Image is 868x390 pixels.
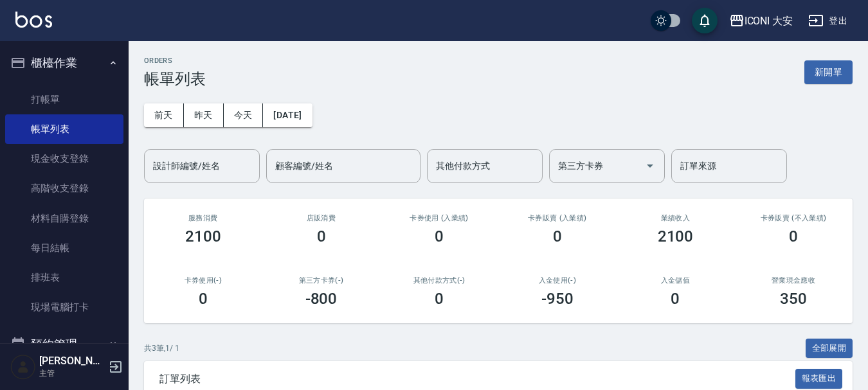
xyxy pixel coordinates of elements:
button: 前天 [144,103,184,127]
div: ICONI 大安 [745,13,793,29]
span: 訂單列表 [159,373,795,386]
p: 共 3 筆, 1 / 1 [144,342,179,354]
button: 全部展開 [806,339,853,359]
h2: ORDERS [144,57,206,65]
h3: 0 [671,290,680,308]
h2: 卡券販賣 (不入業績) [750,214,837,222]
a: 每日結帳 [5,233,123,263]
button: Open [640,155,660,176]
h2: 入金儲值 [632,276,719,285]
a: 材料自購登錄 [5,204,123,233]
h3: 2100 [658,227,694,245]
h3: 0 [199,290,208,308]
h5: [PERSON_NAME] [39,355,105,368]
img: Logo [15,12,52,28]
a: 現金收支登錄 [5,144,123,173]
button: 登出 [803,9,853,33]
a: 打帳單 [5,85,123,114]
button: ICONI 大安 [724,8,799,34]
h2: 業績收入 [632,214,719,222]
h3: 服務消費 [159,214,247,222]
a: 排班表 [5,263,123,292]
button: 報表匯出 [795,369,843,389]
h2: 第三方卡券(-) [278,276,365,285]
a: 新開單 [804,66,853,78]
h2: 店販消費 [278,214,365,222]
h2: 其他付款方式(-) [395,276,483,285]
a: 現場電腦打卡 [5,292,123,322]
h2: 卡券使用 (入業績) [395,214,483,222]
a: 高階收支登錄 [5,173,123,203]
h3: 2100 [185,227,221,245]
button: 今天 [224,103,264,127]
h2: 營業現金應收 [750,276,837,285]
button: 預約管理 [5,328,123,361]
button: 新開單 [804,60,853,84]
h3: -800 [305,290,338,308]
button: save [692,8,718,33]
h2: 卡券販賣 (入業績) [514,214,601,222]
button: 櫃檯作業 [5,46,123,80]
img: Person [10,354,36,380]
h2: 入金使用(-) [514,276,601,285]
a: 報表匯出 [795,372,843,384]
h2: 卡券使用(-) [159,276,247,285]
h3: -950 [541,290,574,308]
h3: 350 [780,290,807,308]
h3: 0 [435,290,444,308]
h3: 0 [317,227,326,245]
h3: 0 [789,227,798,245]
p: 主管 [39,368,105,379]
button: 昨天 [184,103,224,127]
h3: 0 [553,227,562,245]
button: [DATE] [263,103,312,127]
h3: 0 [435,227,444,245]
a: 帳單列表 [5,114,123,144]
h3: 帳單列表 [144,70,206,88]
